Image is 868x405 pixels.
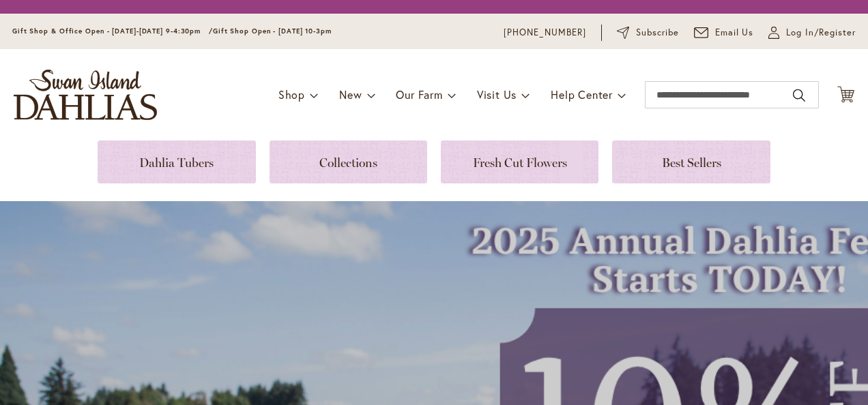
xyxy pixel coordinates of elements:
[786,26,856,40] span: Log In/Register
[213,27,332,35] span: Gift Shop Open - [DATE] 10-3pm
[12,27,213,35] span: Gift Shop & Office Open - [DATE]-[DATE] 9-4:30pm /
[396,87,442,102] span: Our Farm
[793,85,805,106] button: Search
[504,26,586,40] a: [PHONE_NUMBER]
[339,87,362,102] span: New
[477,87,517,102] span: Visit Us
[551,87,613,102] span: Help Center
[715,26,754,40] span: Email Us
[617,26,679,40] a: Subscribe
[14,70,157,120] a: store logo
[278,87,305,102] span: Shop
[636,26,679,40] span: Subscribe
[694,26,754,40] a: Email Us
[768,26,856,40] a: Log In/Register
